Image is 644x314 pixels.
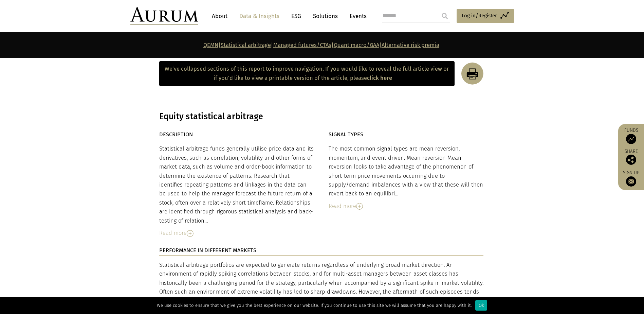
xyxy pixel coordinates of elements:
h3: Equity statistical arbitrage [159,111,483,122]
a: Events [346,10,367,22]
div: Read more [159,229,314,238]
button: We’ve collapsed sections of this report to improve navigation. If you would like to reveal the fu... [159,61,455,86]
img: Access Funds [626,134,636,144]
div: Ok [475,300,487,311]
img: Read More [393,75,400,82]
img: Share this post [626,155,636,165]
strong: DESCRIPTION [159,131,193,138]
img: Aurum [130,7,198,25]
img: Sign up to our newsletter [626,176,636,187]
a: Statistical arbitrage [221,42,271,48]
span: Log in/Register [462,12,497,20]
strong: SIGNAL TYPES [329,131,363,138]
img: Read More [187,230,194,237]
a: Solutions [310,10,341,22]
strong: | | | | [203,42,439,48]
a: About [208,10,231,22]
strong: PERFORMANCE IN DIFFERENT MARKETS [159,247,256,254]
img: Print Report [455,63,483,85]
img: Read More [356,203,363,210]
a: Funds [622,127,641,144]
div: Statistical arbitrage funds generally utilise price data and its derivatives, such as correlation... [159,144,314,225]
a: Alternative risk premia [382,42,439,48]
a: Data & Insights [236,10,283,22]
div: Statistical arbitrage portfolios are expected to generate returns regardless of underlying broad ... [159,261,483,306]
input: Submit [438,9,452,23]
a: Quant macro/GAA [334,42,379,48]
a: ESG [288,10,305,22]
div: The most common signal types are mean reversion, momentum, and event driven. Mean reversion Mean ... [329,144,483,198]
a: Sign up [622,170,641,187]
a: QEMN [203,42,218,48]
strong: click here [367,75,392,81]
a: Log in/Register [457,9,514,23]
div: Read more [329,202,483,211]
a: Managed futures/CTAs [273,42,331,48]
div: Share [622,149,641,165]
